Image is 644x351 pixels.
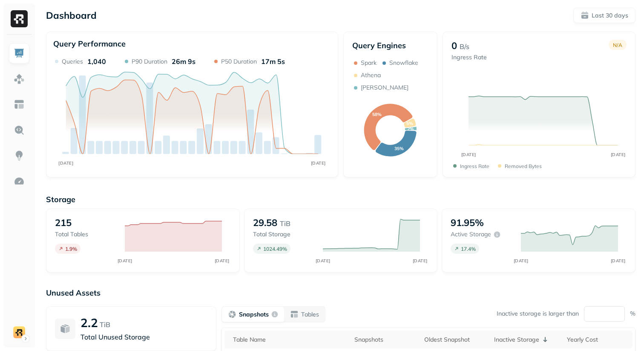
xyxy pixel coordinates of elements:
[14,176,25,187] img: Optimization
[372,112,382,117] text: 58%
[610,152,625,157] tspan: [DATE]
[221,58,257,66] p: P50 Duration
[316,258,331,264] tspan: [DATE]
[132,58,167,66] p: P90 Duration
[513,258,528,264] tspan: [DATE]
[62,58,83,66] p: Queries
[55,217,72,229] p: 215
[239,310,269,319] p: Snapshots
[567,336,628,344] div: Yearly Cost
[233,336,346,344] div: Table Name
[361,71,381,79] p: Athena
[461,246,476,252] p: 17.4 %
[261,57,285,66] p: 17m 5s
[100,319,110,330] p: TiB
[352,41,428,50] p: Query Engines
[280,218,290,229] p: TiB
[460,163,489,169] p: Ingress Rate
[413,258,428,264] tspan: [DATE]
[407,126,414,132] text: 2%
[311,160,326,166] tspan: [DATE]
[361,59,377,67] p: Spark
[11,10,28,27] img: Ryft
[361,84,408,92] p: [PERSON_NAME]
[118,258,132,264] tspan: [DATE]
[461,152,476,157] tspan: [DATE]
[46,9,97,21] p: Dashboard
[65,246,77,252] p: 1.9 %
[14,73,25,84] img: Assets
[253,230,314,238] p: Total storage
[424,336,486,344] div: Oldest Snapshot
[14,99,25,110] img: Asset Explorer
[46,288,635,298] p: Unused Assets
[451,53,487,61] p: Ingress Rate
[394,146,404,151] text: 35%
[87,57,106,66] p: 1,040
[13,326,25,338] img: demo
[80,315,98,330] p: 2.2
[460,41,469,52] p: B/s
[389,59,418,67] p: Snowflake
[494,336,539,344] p: Inactive Storage
[58,160,73,166] tspan: [DATE]
[451,217,484,229] p: 91.95%
[55,230,116,238] p: Total tables
[610,258,625,264] tspan: [DATE]
[630,310,635,318] p: %
[451,40,457,52] p: 0
[497,310,579,318] p: Inactive storage is larger than
[451,230,491,238] p: Active storage
[263,246,287,252] p: 1024.49 %
[172,57,195,66] p: 26m 9s
[14,125,25,136] img: Query Explorer
[592,12,628,20] p: Last 30 days
[505,163,542,169] p: Removed bytes
[46,194,635,204] p: Storage
[613,42,622,48] p: N/A
[354,336,416,344] div: Snapshots
[14,150,25,161] img: Insights
[215,258,230,264] tspan: [DATE]
[301,310,319,319] p: Tables
[406,121,413,126] text: 5%
[80,332,207,342] p: Total Unused Storage
[573,8,635,23] button: Last 30 days
[14,48,25,59] img: Dashboard
[53,39,126,49] p: Query Performance
[253,217,277,229] p: 29.58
